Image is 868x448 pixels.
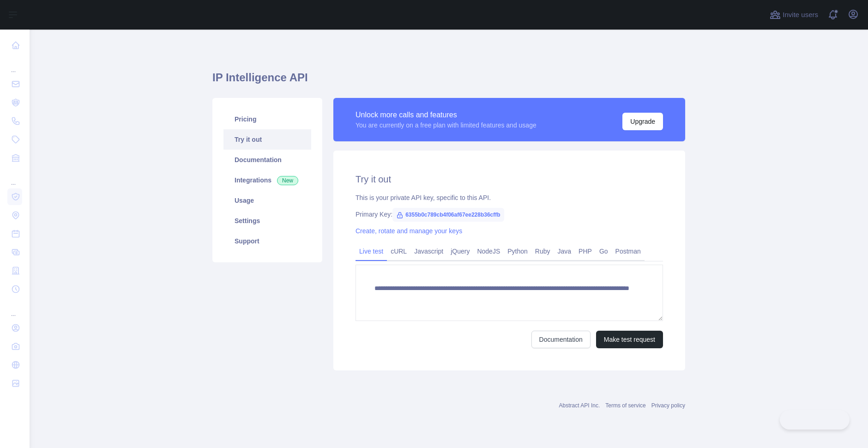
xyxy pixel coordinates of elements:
[605,402,645,409] a: Terms of service
[223,150,311,170] a: Documentation
[356,173,663,186] h2: Try it out
[410,244,447,259] a: Javascript
[504,244,531,259] a: Python
[531,244,554,259] a: Ruby
[356,244,387,259] a: Live test
[387,244,410,259] a: cURL
[473,244,504,259] a: NodeJS
[212,70,685,92] h1: IP Intelligence API
[7,299,22,318] div: ...
[223,109,311,129] a: Pricing
[559,402,600,409] a: Abstract API Inc.
[783,10,818,20] span: Invite users
[554,244,575,259] a: Java
[223,211,311,231] a: Settings
[223,231,311,251] a: Support
[447,244,473,259] a: jQuery
[575,244,596,259] a: PHP
[223,129,311,150] a: Try it out
[7,168,22,187] div: ...
[356,193,663,202] div: This is your private API key, specific to this API.
[277,176,298,185] span: New
[356,227,462,235] a: Create, rotate and manage your keys
[768,7,820,22] button: Invite users
[223,190,311,211] a: Usage
[612,244,645,259] a: Postman
[651,402,685,409] a: Privacy policy
[622,113,663,130] button: Upgrade
[223,170,311,190] a: Integrations New
[596,244,612,259] a: Go
[392,208,504,222] span: 6355b0c789cb4f06af67ee228b36cffb
[356,121,536,130] div: You are currently on a free plan with limited features and usage
[7,55,22,74] div: ...
[531,331,591,348] a: Documentation
[780,410,850,430] iframe: Toggle Customer Support
[356,210,663,219] div: Primary Key:
[356,109,536,121] div: Unlock more calls and features
[596,331,663,348] button: Make test request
